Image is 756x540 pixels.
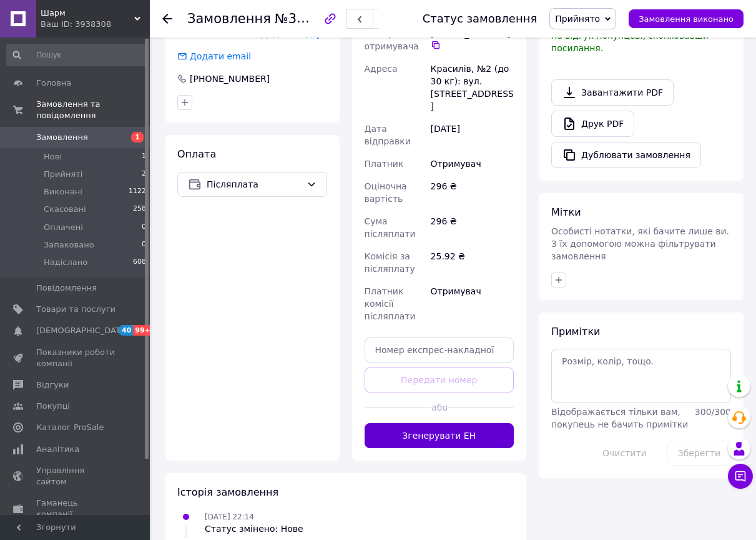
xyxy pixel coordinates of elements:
span: Показники роботи компанії [36,347,115,369]
span: №366234150 [275,11,363,26]
span: Відображається тільки вам, покупець не бачить примітки [551,407,688,429]
span: Особисті нотатки, які бачите лише ви. З їх допомогою можна фільтрувати замовлення [551,226,729,261]
span: Замовлення [187,11,271,26]
span: У вас є 29 днів, щоб відправити запит на відгук покупцеві, скопіювавши посилання. [551,18,727,53]
span: Прийнято [555,14,600,24]
span: 258 [133,204,146,215]
span: [DATE] 22:14 [205,512,254,521]
button: Згенерувати ЕН [365,423,514,448]
span: Повідомлення [36,282,97,294]
div: 296 ₴ [428,210,516,245]
button: Чат з покупцем [728,464,753,489]
span: 300 / 300 [695,407,731,417]
span: 1122 [129,186,146,197]
span: Гаманець компанії [36,497,115,520]
a: Друк PDF [551,111,634,137]
span: Головна [36,77,71,89]
span: 0 [142,222,146,233]
div: Ваш ID: 3938308 [41,19,150,30]
div: Отримувач [428,280,516,327]
div: Статус замовлення [423,12,538,25]
div: [PHONE_NUMBER] [431,27,514,50]
div: Красилів, №2 (до 30 кг): вул. [STREET_ADDRESS] [428,57,516,117]
button: Дублювати замовлення [551,142,701,168]
span: або [431,401,446,414]
span: 0 [142,239,146,251]
button: Замовлення виконано [629,9,744,28]
span: Оціночна вартість [365,181,407,204]
div: 25.92 ₴ [428,245,516,280]
div: 296 ₴ [428,175,516,210]
span: Замовлення виконано [639,14,734,24]
span: Дата відправки [365,124,411,146]
span: Комісія за післяплату [365,251,415,274]
div: Отримувач [428,152,516,175]
div: Повернутися назад [162,12,172,25]
span: Адреса [365,64,398,74]
span: Скасовані [44,204,86,215]
span: Оплачені [44,222,83,233]
span: Запаковано [44,239,94,251]
div: Додати email [189,50,252,62]
span: Нові [44,151,62,162]
span: Шарм [41,7,134,19]
span: 99+ [133,325,154,336]
span: Додати відгук [261,29,326,39]
span: Замовлення та повідомлення [36,99,150,121]
div: [DATE] [428,117,516,152]
span: Примітки [551,326,600,337]
span: Управління сайтом [36,465,115,487]
a: Завантажити PDF [551,79,674,106]
div: Додати email [176,50,252,62]
span: [DEMOGRAPHIC_DATA] [36,325,129,336]
span: Аналітика [36,444,79,455]
span: Товари та послуги [36,304,115,315]
span: Виконані [44,186,82,197]
span: Замовлення [36,132,88,143]
span: Телефон отримувача [365,29,419,51]
span: Платник комісії післяплати [365,286,416,321]
span: Платник [365,159,404,169]
span: 40 [119,325,133,336]
span: 1 [142,151,146,162]
span: Надіслано [44,257,87,268]
span: Оплата [177,148,216,160]
span: 1 [131,132,144,142]
span: Післяплата [207,177,302,191]
span: 2 [142,169,146,180]
span: Прийняті [44,169,82,180]
div: Статус змінено: Нове [205,522,303,535]
span: Мітки [551,206,581,218]
input: Номер експрес-накладної [365,337,514,362]
span: Сума післяплати [365,216,416,239]
input: Пошук [6,44,147,66]
span: 608 [133,257,146,268]
div: [PHONE_NUMBER] [189,72,271,85]
span: Відгуки [36,379,69,391]
span: Каталог ProSale [36,422,104,433]
span: Покупці [36,401,70,412]
span: Історія замовлення [177,486,278,498]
